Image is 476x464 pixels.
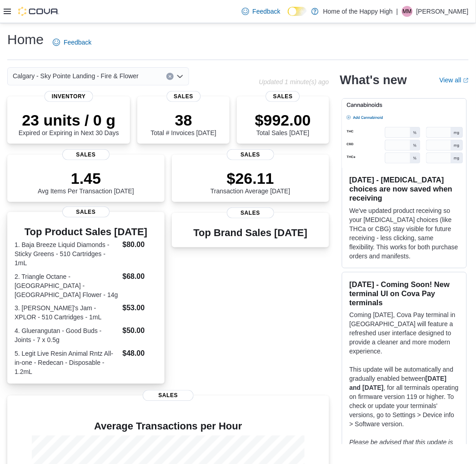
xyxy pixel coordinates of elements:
[38,169,134,195] div: Avg Items Per Transaction [DATE]
[122,303,157,314] dd: $53.00
[62,149,110,160] span: Sales
[38,169,134,187] p: 1.45
[18,7,59,16] img: Cova
[122,271,157,282] dd: $68.00
[150,111,216,136] div: Total # Invoices [DATE]
[416,6,469,17] p: [PERSON_NAME]
[150,111,216,129] p: 38
[143,390,194,401] span: Sales
[440,76,469,84] a: View allExternal link
[166,91,200,102] span: Sales
[266,91,300,102] span: Sales
[13,71,139,81] span: Calgary - Sky Pointe Landing - Fire & Flower
[15,272,119,299] dt: 2. Triangle Octane - [GEOGRAPHIC_DATA] - [GEOGRAPHIC_DATA] Flower - 14g
[15,349,119,377] dt: 5. Legit Live Resin Animal Rntz All-in-one - Redecan - Disposable - 1.2mL
[253,7,281,16] span: Feedback
[227,207,274,218] span: Sales
[396,6,398,17] p: |
[340,73,407,87] h2: What's new
[15,304,119,322] dt: 3. [PERSON_NAME]'s Jam - XPLOR - 510 Cartridges - 1mL
[15,421,322,432] h4: Average Transactions per Hour
[49,33,95,51] a: Feedback
[259,78,329,86] p: Updated 1 minute(s) ago
[227,149,274,160] span: Sales
[122,239,157,250] dd: $80.00
[7,30,44,49] h1: Home
[19,111,119,129] p: 23 units / 0 g
[350,206,459,261] p: We've updated product receiving so your [MEDICAL_DATA] choices (like THCa or CBG) stay visible fo...
[350,175,459,202] h3: [DATE] - [MEDICAL_DATA] choices are now saved when receiving
[166,73,174,80] button: Clear input
[15,327,119,345] dt: 4. Gluerangutan - Good Buds - Joints - 7 x 0.5g
[122,326,157,337] dd: $50.00
[62,207,110,217] span: Sales
[255,111,311,129] p: $992.00
[463,78,469,83] svg: External link
[64,38,91,47] span: Feedback
[176,73,184,80] button: Open list of options
[45,91,93,102] span: Inventory
[255,111,311,136] div: Total Sales [DATE]
[350,280,459,307] h3: [DATE] - Coming Soon! New terminal UI on Cova Pay terminals
[210,169,291,187] p: $26.11
[122,348,157,359] dd: $48.00
[238,2,284,20] a: Feedback
[403,6,412,17] span: MM
[350,311,459,356] p: Coming [DATE], Cova Pay terminal in [GEOGRAPHIC_DATA] will feature a refreshed user interface des...
[19,111,119,136] div: Expired or Expiring in Next 30 Days
[323,6,393,17] p: Home of the Happy High
[194,227,308,238] h3: Top Brand Sales [DATE]
[15,227,157,237] h3: Top Product Sales [DATE]
[288,7,307,16] input: Dark Mode
[210,169,291,195] div: Transaction Average [DATE]
[350,365,459,429] p: This update will be automatically and gradually enabled between , for all terminals operating on ...
[15,240,119,267] dt: 1. Baja Breeze Liquid Diamonds - Sticky Greens - 510 Cartridges - 1mL
[402,6,413,17] div: Missy McErlain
